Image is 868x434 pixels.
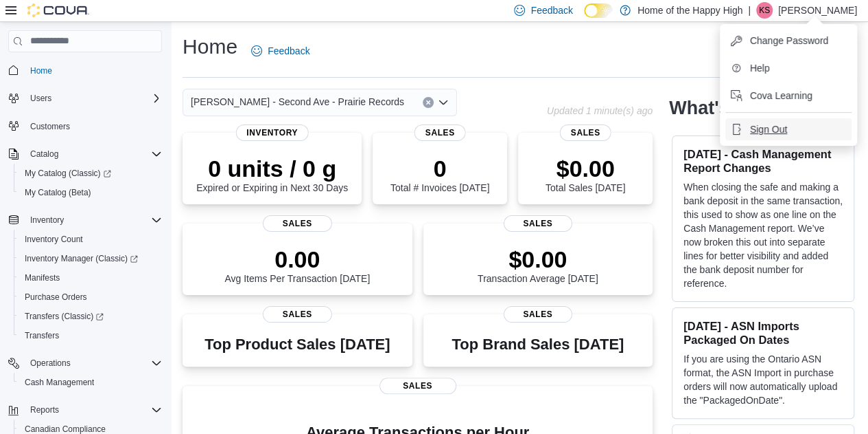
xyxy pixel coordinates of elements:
span: My Catalog (Beta) [25,187,91,198]
span: Inventory [30,215,64,226]
h3: Top Product Sales [DATE] [204,336,390,353]
span: Help [750,61,770,75]
span: My Catalog (Beta) [19,184,162,201]
span: Sales [560,124,611,141]
span: Operations [30,358,71,369]
button: Reports [25,402,64,418]
h3: [DATE] - Cash Management Report Changes [683,147,843,175]
button: Sign Out [725,118,852,140]
span: Transfers (Classic) [25,311,104,322]
span: Sales [263,306,331,323]
a: Feedback [246,37,315,65]
h2: What's new [669,97,770,119]
a: Inventory Manager (Classic) [19,250,143,267]
button: Purchase Orders [14,287,167,307]
button: Help [725,57,852,79]
span: Manifests [19,270,162,286]
span: Catalog [25,146,162,162]
span: Feedback [530,3,572,17]
a: My Catalog (Beta) [19,184,97,201]
span: Inventory Manager (Classic) [19,250,162,267]
p: 0.00 [224,246,370,273]
button: Reports [3,400,167,420]
span: Transfers (Classic) [19,308,162,325]
p: | [748,2,751,19]
p: If you are using the Ontario ASN format, the ASN Import in purchase orders will now automatically... [683,352,843,407]
p: When closing the safe and making a bank deposit in the same transaction, this used to show as one... [683,180,843,290]
p: $0.00 [478,246,598,273]
span: [PERSON_NAME] - Second Ave - Prairie Records [191,94,404,110]
a: Transfers (Classic) [19,308,109,325]
a: Home [25,63,58,79]
h3: Top Brand Sales [DATE] [451,336,624,353]
span: Sales [504,306,572,323]
span: Manifests [25,272,60,283]
img: Cova [27,3,89,17]
span: Inventory Count [19,231,162,248]
button: My Catalog (Beta) [14,183,167,202]
span: Reports [25,402,162,418]
a: Inventory Manager (Classic) [14,249,167,268]
h3: [DATE] - ASN Imports Packaged On Dates [683,319,843,347]
button: Catalog [3,144,167,164]
button: Inventory Count [14,230,167,249]
span: Customers [25,118,162,135]
a: Inventory Count [19,231,89,248]
button: Transfers [14,326,167,345]
p: 0 [390,155,489,182]
input: Dark Mode [584,3,613,18]
button: Operations [3,354,167,373]
button: Customers [3,116,167,136]
div: Transaction Average [DATE] [478,246,598,284]
a: Transfers (Classic) [14,307,167,326]
p: Updated 1 minute(s) ago [547,105,653,116]
button: Inventory [25,212,69,228]
span: Customers [30,121,70,132]
span: My Catalog (Classic) [25,168,111,179]
span: Change Password [750,34,828,47]
a: Purchase Orders [19,289,93,305]
span: Transfers [19,327,162,344]
a: My Catalog (Classic) [14,164,167,183]
button: Cova Learning [725,85,852,107]
button: Change Password [725,30,852,52]
div: Avg Items Per Transaction [DATE] [224,246,370,284]
span: Purchase Orders [25,292,87,303]
a: Cash Management [19,374,99,391]
span: Inventory [25,212,162,228]
button: Open list of options [438,97,449,108]
span: Sign Out [750,122,787,136]
a: Customers [25,118,75,135]
span: Cash Management [25,377,94,388]
h1: Home [183,33,237,61]
span: Transfers [25,330,59,341]
a: Manifests [19,270,65,286]
a: Transfers [19,327,64,344]
span: Home [25,62,162,79]
span: Catalog [30,149,58,160]
p: Home of the Happy High [637,2,742,19]
button: Manifests [14,268,167,287]
button: Clear input [423,97,434,108]
span: Dark Mode [584,18,585,19]
button: Operations [25,355,76,371]
button: Catalog [25,146,64,162]
p: [PERSON_NAME] [778,2,857,19]
button: Cash Management [14,373,167,392]
button: Inventory [3,210,167,230]
div: Kelsey Short [756,2,773,19]
span: Cova Learning [750,89,812,102]
span: Purchase Orders [19,289,162,305]
span: Inventory [235,124,309,141]
span: Feedback [268,44,309,58]
span: Inventory Count [25,234,83,245]
div: Total Sales [DATE] [546,155,625,193]
span: Reports [30,404,59,415]
div: Expired or Expiring in Next 30 Days [196,155,348,193]
a: My Catalog (Classic) [19,165,117,182]
span: Sales [414,124,466,141]
button: Users [3,89,167,108]
span: Inventory Manager (Classic) [25,253,138,264]
span: Sales [504,215,572,232]
span: Sales [379,378,456,394]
